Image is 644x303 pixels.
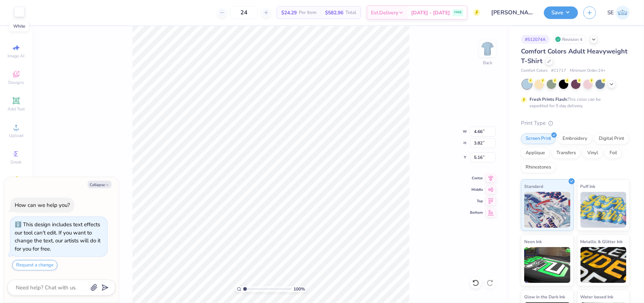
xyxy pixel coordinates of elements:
[8,106,25,112] span: Add Text
[524,192,570,228] img: Standard
[470,210,483,215] span: Bottom
[521,148,550,158] div: Applique
[483,60,492,66] div: Back
[521,133,556,144] div: Screen Print
[580,238,623,245] span: Metallic & Glitter Ink
[552,148,580,158] div: Transfers
[580,293,614,300] span: Water based Ink
[580,183,596,190] span: Puff Ink
[570,68,606,74] span: Minimum Order: 24 +
[524,183,543,190] span: Standard
[470,199,483,204] span: Top
[470,176,483,181] span: Center
[15,221,100,252] div: This design includes text effects our tool can't edit. If you want to change the text, our artist...
[230,6,258,19] input: – –
[524,293,565,300] span: Glow in the Dark Ink
[299,9,316,16] span: Per Item
[580,192,627,228] img: Puff Ink
[558,133,592,144] div: Embroidery
[293,286,305,292] span: 100 %
[530,96,568,102] strong: Fresh Prints Flash:
[580,247,627,283] img: Metallic & Glitter Ink
[544,6,578,19] button: Save
[616,6,630,20] img: Shirley Evaleen B
[281,9,297,16] span: $24.29
[521,35,550,44] div: # 512074A
[583,148,603,158] div: Vinyl
[607,9,614,17] span: SE
[411,9,450,16] span: [DATE] - [DATE]
[605,148,622,158] div: Foil
[345,9,356,16] span: Total
[88,181,112,188] button: Collapse
[371,9,398,16] span: Est. Delivery
[454,10,462,15] span: FREE
[9,21,29,31] div: White
[15,202,70,209] div: How can we help you?
[325,9,343,16] span: $582.96
[9,133,23,138] span: Upload
[530,96,618,109] div: This color can be expedited for 5 day delivery.
[524,238,542,245] span: Neon Ink
[8,53,25,59] span: Image AI
[521,162,556,173] div: Rhinestones
[8,80,24,85] span: Designs
[607,6,630,20] a: SE
[486,5,539,20] input: Untitled Design
[521,119,630,127] div: Print Type
[12,260,57,270] button: Request a change
[11,159,22,165] span: Greek
[524,247,570,283] img: Neon Ink
[521,47,627,65] span: Comfort Colors Adult Heavyweight T-Shirt
[521,68,547,74] span: Comfort Colors
[553,35,586,44] div: Revision 4
[480,42,495,56] img: Back
[470,187,483,192] span: Middle
[551,68,566,74] span: # C1717
[594,133,629,144] div: Digital Print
